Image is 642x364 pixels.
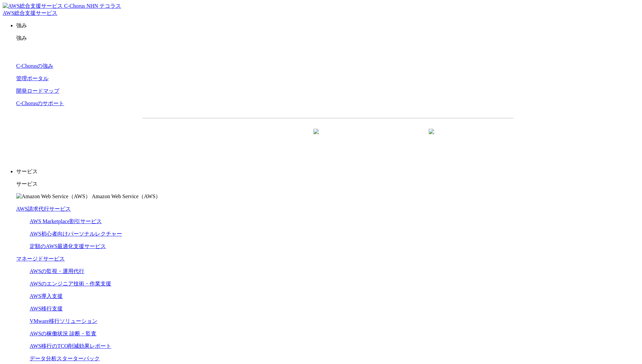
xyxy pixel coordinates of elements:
a: AWSの監視・運用代行 [30,268,84,274]
a: AWS移行のTCO削減効果レポート [30,343,111,349]
p: 強み [16,22,639,29]
a: AWS総合支援サービス C-Chorus NHN テコラスAWS総合支援サービス [3,3,121,16]
a: マネージドサービス [16,256,65,262]
a: C-Chorusの強み [16,63,53,69]
a: 資料を請求する [216,129,325,146]
a: AWS請求代行サービス [16,206,71,212]
img: 矢印 [429,129,434,146]
a: 開発ロードマップ [16,88,59,94]
a: VMware移行ソリューション [30,318,97,324]
p: サービス [16,181,639,188]
a: AWS導入支援 [30,293,63,299]
p: 強み [16,35,639,42]
a: データ分析スターターパック [30,356,100,361]
p: サービス [16,168,639,175]
a: AWS移行支援 [30,306,63,311]
a: 管理ポータル [16,75,49,81]
a: 定額のAWS最適化支援サービス [30,243,106,249]
span: Amazon Web Service（AWS） [92,193,161,199]
a: まずは相談する [331,129,440,146]
a: C-Chorusのサポート [16,100,64,106]
a: AWSの稼働状況 診断・監査 [30,331,96,336]
a: AWSのエンジニア技術・作業支援 [30,281,111,286]
img: AWS総合支援サービス C-Chorus [3,3,85,10]
img: 矢印 [313,129,319,146]
a: AWS Marketplace割引サービス [30,218,102,224]
a: AWS初心者向けパーソナルレクチャー [30,231,122,237]
img: Amazon Web Service（AWS） [16,193,91,200]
